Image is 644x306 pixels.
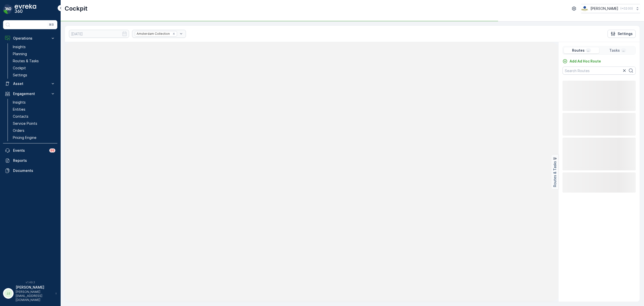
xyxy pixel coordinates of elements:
[11,113,57,120] a: Contacts
[13,158,55,163] p: Reports
[11,99,57,106] a: Insights
[3,79,57,89] button: Asset
[13,100,26,105] p: Insights
[65,5,88,13] p: Cockpit
[620,7,633,11] p: ( +02:00 )
[11,43,57,50] a: Insights
[3,145,57,156] a: Events99
[13,107,25,112] p: Entities
[3,156,57,166] a: Reports
[11,120,57,127] a: Service Points
[3,166,57,176] a: Documents
[11,50,57,57] a: Planning
[3,89,57,99] button: Engagement
[11,72,57,79] a: Settings
[13,51,27,56] p: Planning
[622,48,625,52] p: ...
[15,4,36,14] img: logo_dark-DEwI_e13.png
[13,148,46,153] p: Events
[13,36,47,41] p: Operations
[562,59,601,64] a: Add Ad Hoc Route
[50,148,54,152] p: 99
[13,168,55,173] p: Documents
[13,91,47,96] p: Engagement
[552,161,557,187] p: Routes & Tasks
[69,30,129,38] input: dd/mm/yyyy
[11,134,57,141] a: Pricing Engine
[13,73,27,78] p: Settings
[13,66,26,71] p: Cockpit
[570,59,601,64] p: Add Ad Hoc Route
[609,48,620,53] p: Tasks
[618,31,633,36] p: Settings
[608,30,636,38] button: Settings
[572,48,585,53] p: Routes
[562,67,636,75] input: Search Routes
[11,127,57,134] a: Orders
[581,6,588,11] img: basis-logo_rgb2x.png
[11,65,57,72] a: Cockpit
[49,23,54,27] p: ⌘B
[11,57,57,65] a: Routes & Tasks
[590,6,618,11] p: [PERSON_NAME]
[3,281,57,284] span: v 1.49.3
[16,285,53,290] p: [PERSON_NAME]
[11,106,57,113] a: Entities
[13,128,24,133] p: Orders
[13,58,39,64] p: Routes & Tasks
[16,290,53,302] p: [PERSON_NAME][EMAIL_ADDRESS][DOMAIN_NAME]
[13,81,47,86] p: Asset
[4,289,12,297] div: JJ
[3,285,57,302] button: JJ[PERSON_NAME][PERSON_NAME][EMAIL_ADDRESS][DOMAIN_NAME]
[587,48,590,52] p: ...
[581,4,640,13] button: [PERSON_NAME](+02:00)
[13,135,36,140] p: Pricing Engine
[3,4,13,14] img: logo
[13,114,28,119] p: Contacts
[3,33,57,43] button: Operations
[13,121,37,126] p: Service Points
[13,44,26,49] p: Insights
